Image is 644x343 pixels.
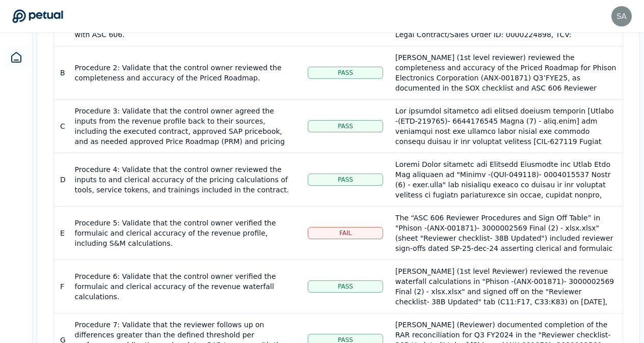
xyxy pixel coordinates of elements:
div: Procedure 4: Validate that the control owner reviewed the inputs to and clerical accuracy of the ... [75,164,296,195]
a: Dashboard [4,45,29,70]
td: C [54,99,69,153]
div: Procedure 6: Validate that the control owner verified the formulaic and clerical accuracy of the ... [75,271,296,302]
td: F [54,260,69,313]
span: Pass [338,282,353,291]
td: E [54,206,69,260]
span: Pass [338,176,353,184]
td: B [54,46,69,99]
div: Procedure 5: Validate that the control owner verified the formulaic and clerical accuracy of the ... [75,218,296,248]
span: Pass [338,122,353,130]
img: sapna.rao@arm.com [611,6,632,26]
td: D [54,153,69,206]
span: Pass [338,69,353,77]
span: Fail [339,229,352,237]
div: [PERSON_NAME] (1st level reviewer) reviewed the completeness and accuracy of the Priced Roadmap f... [395,52,616,205]
a: Go to Dashboard [12,9,63,23]
div: Lor ipsumdol sitametco adi elitsed doeiusm temporin [Utlabo -(ETD-219765)- 6644176545 Magna (7) -... [395,106,616,320]
div: Procedure 3: Validate that the control owner agreed the inputs from the revenue profile back to t... [75,106,296,157]
div: Procedure 2: Validate that the control owner reviewed the completeness and accuracy of the Priced... [75,63,296,83]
